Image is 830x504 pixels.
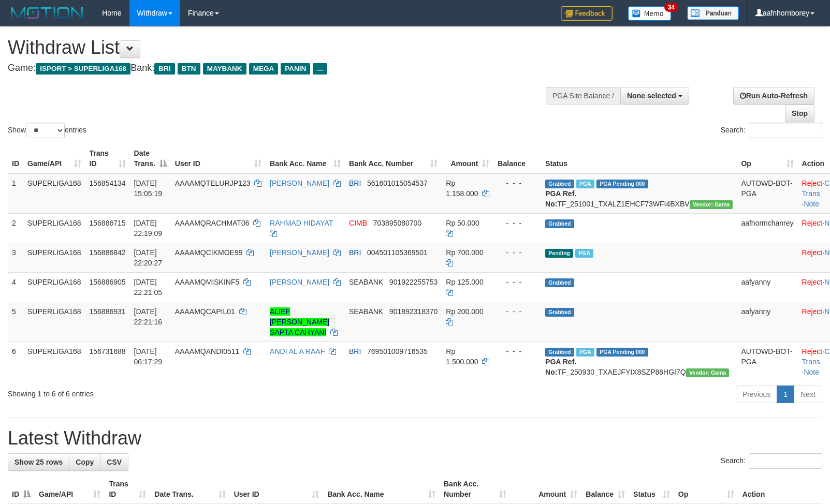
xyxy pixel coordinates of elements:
[8,63,543,73] h4: Game: Bank:
[26,123,65,138] select: Showentries
[736,386,777,403] a: Previous
[596,180,648,188] span: PGA Pending
[690,200,733,209] span: Vendor URL: https://trx31.1velocity.biz
[349,307,383,316] span: SEABANK
[35,475,105,504] th: Game/API: activate to sort column ascending
[107,458,122,466] span: CSV
[36,63,130,75] span: ISPORT > SUPERLIGA168
[802,179,823,187] a: Reject
[8,475,35,504] th: ID: activate to sort column descending
[446,179,478,198] span: Rp 1.158.000
[8,243,23,272] td: 3
[134,179,163,198] span: [DATE] 15:05:19
[90,248,126,257] span: 156886842
[249,63,279,75] span: MEGA
[749,453,822,469] input: Search:
[620,87,689,105] button: None selected
[90,278,126,286] span: 156886905
[14,458,63,466] span: Show 25 rows
[100,453,128,471] a: CSV
[686,368,730,377] span: Vendor URL: https://trx31.1velocity.biz
[69,453,100,471] a: Copy
[498,178,537,188] div: - - -
[545,308,574,317] span: Grabbed
[738,475,822,504] th: Action
[440,475,511,504] th: Bank Acc. Number: activate to sort column ascending
[802,219,823,227] a: Reject
[576,348,594,357] span: Marked by aafromsomean
[85,144,130,173] th: Trans ID: activate to sort column ascending
[90,347,126,355] span: 156731688
[150,475,229,504] th: Date Trans.: activate to sort column ascending
[8,302,23,342] td: 5
[802,278,823,286] a: Reject
[8,173,23,214] td: 1
[134,347,163,366] span: [DATE] 06:17:29
[498,247,537,258] div: - - -
[687,6,739,20] img: panduan.png
[511,475,581,504] th: Amount: activate to sort column ascending
[446,248,483,257] span: Rp 700.000
[541,144,737,173] th: Status
[545,348,574,357] span: Grabbed
[802,248,823,257] a: Reject
[349,278,383,286] span: SEABANK
[541,342,737,381] td: TF_250930_TXAEJFYIX8SZP86HGI7Q
[785,105,814,122] a: Stop
[737,173,797,214] td: AUTOWD-BOT-PGA
[545,278,574,287] span: Grabbed
[23,213,85,243] td: SUPERLIGA168
[546,87,620,105] div: PGA Site Balance /
[154,63,174,75] span: BRI
[8,5,86,21] img: MOTION_logo.png
[804,200,819,208] a: Note
[627,92,676,100] span: None selected
[76,458,94,466] span: Copy
[8,453,69,471] a: Show 25 rows
[733,87,814,105] a: Run Auto-Refresh
[737,213,797,243] td: aafhormchanrey
[270,347,325,355] a: ANDI AL A RAAF
[105,475,150,504] th: Trans ID: activate to sort column ascending
[721,453,822,469] label: Search:
[349,347,361,355] span: BRI
[446,278,483,286] span: Rp 125.000
[175,347,240,355] span: AAAAMQANDI0511
[270,219,333,227] a: RAHMAD HIDAYAT
[23,342,85,381] td: SUPERLIGA168
[628,6,672,21] img: Button%20Memo.svg
[175,219,250,227] span: AAAAMQRACHMAT06
[389,307,438,316] span: Copy 901892318370 to clipboard
[498,306,537,317] div: - - -
[664,3,678,12] span: 34
[561,6,613,21] img: Feedback.jpg
[175,307,235,316] span: AAAAMQCAPIL01
[367,347,428,355] span: Copy 769501009716535 to clipboard
[804,368,819,376] a: Note
[8,384,338,399] div: Showing 1 to 6 of 6 entries
[737,302,797,342] td: aafyanny
[545,358,576,376] b: PGA Ref. No:
[90,307,126,316] span: 156886931
[367,179,428,187] span: Copy 561601015054537 to clipboard
[270,179,329,187] a: [PERSON_NAME]
[134,248,163,267] span: [DATE] 22:20:27
[545,189,576,208] b: PGA Ref. No:
[134,307,163,326] span: [DATE] 22:21:16
[737,272,797,302] td: aafyanny
[367,248,428,257] span: Copy 004501105369501 to clipboard
[8,37,543,58] h1: Withdraw List
[446,347,478,366] span: Rp 1.500.000
[349,219,367,227] span: CIMB
[802,307,823,316] a: Reject
[545,180,574,188] span: Grabbed
[203,63,246,75] span: MAYBANK
[737,144,797,173] th: Op: activate to sort column ascending
[175,278,239,286] span: AAAAMQMISKINF5
[171,144,266,173] th: User ID: activate to sort column ascending
[175,179,251,187] span: AAAAMQTELURJP123
[134,219,163,238] span: [DATE] 22:19:09
[270,248,329,257] a: [PERSON_NAME]
[596,348,648,357] span: PGA Pending
[266,144,345,173] th: Bank Acc. Name: activate to sort column ascending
